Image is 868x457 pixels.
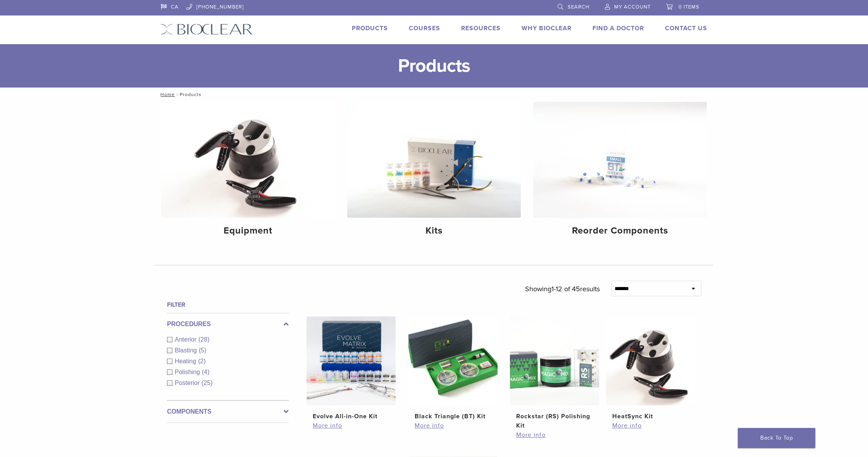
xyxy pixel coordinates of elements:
span: (4) [202,369,210,375]
h4: Reorder Components [539,224,701,238]
img: Equipment [161,102,335,218]
a: Contact Us [665,24,707,32]
img: Evolve All-in-One Kit [307,316,396,405]
span: / [175,93,180,96]
h2: Black Triangle (BT) Kit [415,412,491,421]
img: Rockstar (RS) Polishing Kit [510,316,599,405]
img: Bioclear [161,24,253,35]
a: Kits [347,102,521,243]
a: Products [352,24,388,32]
nav: Products [155,88,713,101]
span: (2) [198,358,206,364]
a: Equipment [161,102,335,243]
a: HeatSync KitHeatSync Kit [606,316,696,421]
img: Kits [347,102,521,218]
a: More info [415,421,491,430]
a: Back To Top [738,428,815,448]
h2: Evolve All-in-One Kit [313,412,389,421]
a: More info [313,421,389,430]
a: Rockstar (RS) Polishing KitRockstar (RS) Polishing Kit [510,316,600,430]
span: Search [568,4,589,10]
img: HeatSync Kit [606,316,695,405]
a: Home [158,92,175,97]
label: Components [167,407,289,416]
a: Find A Doctor [592,24,644,32]
h4: Kits [353,224,515,238]
a: Resources [461,24,501,32]
a: More info [612,421,689,430]
a: Reorder Components [533,102,707,243]
span: 1-12 of 45 [551,285,580,293]
span: Posterior [175,380,201,386]
h2: HeatSync Kit [612,412,689,421]
span: Heating [175,358,198,364]
span: 0 items [679,4,699,10]
span: (25) [201,380,212,386]
a: Why Bioclear [522,24,572,32]
a: More info [516,430,593,440]
span: Anterior [175,336,198,343]
h4: Equipment [167,224,329,238]
span: (5) [199,347,207,354]
label: Procedures [167,320,289,329]
span: (28) [198,336,209,343]
h2: Rockstar (RS) Polishing Kit [516,412,593,430]
a: Black Triangle (BT) KitBlack Triangle (BT) Kit [408,316,498,421]
a: Evolve All-in-One KitEvolve All-in-One Kit [306,316,396,421]
img: Reorder Components [533,102,707,218]
p: Showing results [525,281,600,297]
span: Polishing [175,369,202,375]
h4: Filter [167,300,289,309]
span: Blasting [175,347,199,354]
img: Black Triangle (BT) Kit [408,316,498,405]
a: Courses [409,24,440,32]
span: My Account [614,4,651,10]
